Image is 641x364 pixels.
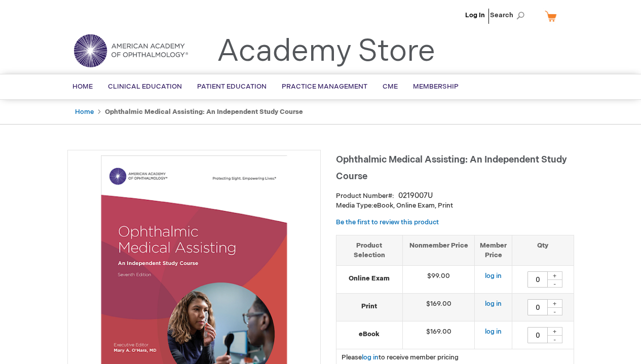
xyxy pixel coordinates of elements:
strong: Media Type: [336,201,373,210]
span: Membership [413,83,459,91]
p: eBook, Online Exam, Print [336,201,574,211]
div: + [547,327,562,336]
a: log in [485,300,502,308]
input: Qty [527,299,548,315]
a: Be the first to review this product [336,218,439,226]
span: Please to receive member pricing [342,353,459,361]
a: Academy Store [217,33,435,70]
th: Nonmember Price [402,235,475,265]
div: - [547,335,562,343]
strong: Print [342,302,397,311]
span: CME [383,83,398,91]
strong: eBook [342,330,397,339]
div: + [547,271,562,280]
a: Home [75,108,94,116]
div: - [547,307,562,315]
span: Ophthalmic Medical Assisting: An Independent Study Course [336,154,567,182]
span: Patient Education [197,83,267,91]
span: Search [490,5,529,25]
a: Log In [465,11,485,19]
div: - [547,279,562,288]
strong: Online Exam [342,274,397,284]
th: Product Selection [336,235,403,265]
a: log in [485,272,502,280]
div: + [547,299,562,308]
span: Home [72,83,93,91]
input: Qty [527,271,548,288]
a: log in [362,353,379,361]
th: Qty [512,235,574,265]
div: 0219007U [398,191,433,201]
span: Clinical Education [108,83,182,91]
span: Practice Management [282,83,367,91]
strong: Product Number [336,192,394,200]
strong: Ophthalmic Medical Assisting: An Independent Study Course [105,108,303,116]
td: $99.00 [402,266,475,294]
td: $169.00 [402,294,475,321]
td: $169.00 [402,321,475,349]
a: log in [485,328,502,336]
th: Member Price [475,235,512,265]
input: Qty [527,327,548,343]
